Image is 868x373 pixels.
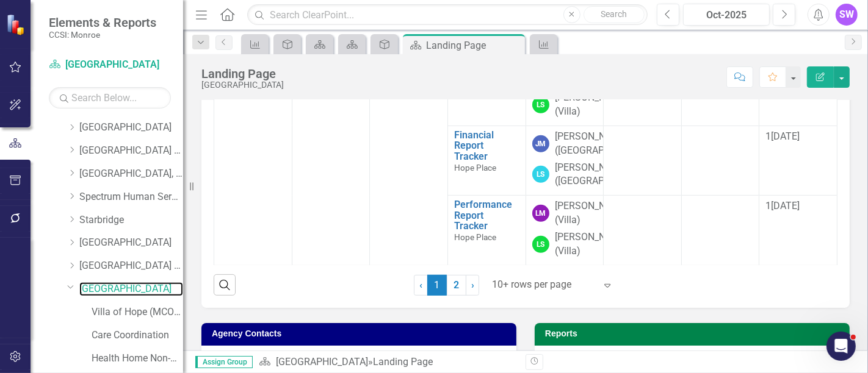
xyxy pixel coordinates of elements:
span: 1 [427,275,447,296]
span: › [471,279,474,291]
td: Double-Click to Edit [526,196,604,265]
div: Oct-2025 [687,8,765,23]
img: ClearPoint Strategy [6,13,27,35]
input: Search ClearPoint... [247,4,648,26]
td: Double-Click to Edit Right Click for Context Menu [447,126,526,195]
a: Care Coordination [92,329,183,343]
div: LS [532,236,549,253]
span: Hope Place [454,163,496,172]
div: [PERSON_NAME] ([GEOGRAPHIC_DATA]) [555,161,654,189]
div: LS [532,96,549,113]
span: Search [601,9,627,19]
div: LS [532,166,549,183]
a: Performance Report Tracker [454,199,519,232]
iframe: Intercom live chat [826,332,856,361]
a: Health Home Non-Medicaid Care Management [92,352,183,366]
div: [PERSON_NAME] (Villa) [555,199,629,227]
a: [GEOGRAPHIC_DATA] (RRH) [79,144,183,158]
button: Oct-2025 [683,4,770,26]
div: LM [532,205,549,222]
h3: Agency Contacts [212,329,510,338]
td: Double-Click to Edit [526,126,604,195]
td: Double-Click to Edit [604,126,682,195]
div: » [259,355,516,369]
small: CCSI: Monroe [49,30,156,40]
span: ‹ [419,279,422,291]
td: Double-Click to Edit [604,196,682,265]
a: Starbridge [79,213,183,227]
a: [GEOGRAPHIC_DATA] [49,58,171,72]
h3: Reports [545,329,844,338]
div: [PERSON_NAME] (Villa) [555,230,629,258]
td: Double-Click to Edit [759,126,837,195]
a: Financial Report Tracker [454,130,519,162]
a: [GEOGRAPHIC_DATA] [79,236,183,250]
button: SW [836,4,858,26]
span: Elements & Reports [49,15,156,30]
span: 1[DATE] [765,130,800,142]
td: Double-Click to Edit [759,196,837,265]
a: 2 [447,275,466,296]
a: [GEOGRAPHIC_DATA] [79,282,183,296]
td: Double-Click to Edit [681,196,759,265]
span: 1[DATE] [765,200,800,211]
td: Double-Click to Edit Right Click for Context Menu [447,196,526,265]
a: [GEOGRAPHIC_DATA], Inc. [79,167,183,181]
div: [GEOGRAPHIC_DATA] [201,80,284,90]
td: Double-Click to Edit [681,126,759,195]
div: Landing Page [373,356,433,368]
div: [PERSON_NAME] (Villa) [555,91,629,119]
span: Hope Place [454,232,496,242]
button: Search [584,6,645,23]
span: Assign Group [195,356,253,368]
div: Landing Page [201,67,284,80]
div: [PERSON_NAME] ([GEOGRAPHIC_DATA]) [555,130,654,158]
a: [GEOGRAPHIC_DATA] [79,121,183,135]
div: Landing Page [426,38,522,53]
a: Spectrum Human Services, Inc. [79,190,183,204]
input: Search Below... [49,87,171,108]
div: JM [532,135,549,152]
a: [GEOGRAPHIC_DATA] (RRH) [79,259,183,273]
a: [GEOGRAPHIC_DATA] [276,356,368,368]
a: Villa of Hope (MCOMH Internal) [92,305,183,319]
